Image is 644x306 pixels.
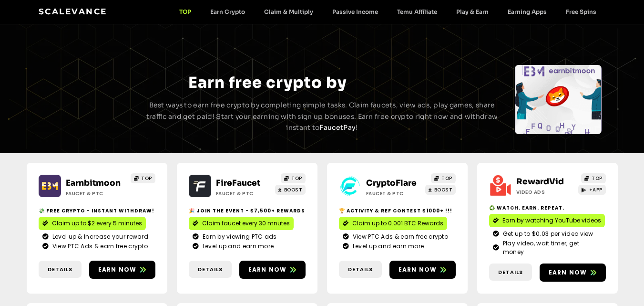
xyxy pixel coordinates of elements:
[366,190,426,197] h2: Faucet & PTC
[399,265,437,274] span: Earn now
[578,185,606,195] a: +APP
[201,8,255,15] a: Earn Crypto
[89,261,155,279] a: Earn now
[281,173,306,183] a: TOP
[549,268,587,277] span: Earn now
[431,173,456,183] a: TOP
[42,65,129,134] div: Slides
[366,178,417,188] a: CryptoFlare
[348,265,373,274] span: Details
[501,230,593,238] span: Get up to $0.03 per video view
[540,264,606,282] a: Earn now
[339,207,456,214] h2: 🏆 Activity & ref contest $1000+ !!!
[275,185,306,195] a: BOOST
[592,175,603,182] span: TOP
[200,242,274,251] span: Level up and earn more
[516,177,564,187] a: RewardVid
[189,207,306,214] h2: 🎉 Join the event - $7,500+ Rewards
[170,8,201,15] a: TOP
[489,264,532,281] a: Details
[141,175,152,182] span: TOP
[323,8,388,15] a: Passive Income
[291,175,302,182] span: TOP
[388,8,447,15] a: Temu Affiliate
[501,239,602,256] span: Play video, wait timer, get money
[498,8,556,15] a: Earning Apps
[515,65,602,134] div: Slides
[170,8,606,15] nav: Menu
[589,186,603,193] span: +APP
[39,207,155,214] h2: 💸 Free crypto - Instant withdraw!
[489,204,606,211] h2: ♻️ Watch. Earn. Repeat.
[425,185,456,195] a: BOOST
[188,73,347,92] span: Earn free crypto by
[581,173,606,183] a: TOP
[248,265,287,274] span: Earn now
[434,186,453,193] span: BOOST
[39,217,146,230] a: Claim up to $2 every 5 minutes
[441,175,452,182] span: TOP
[516,189,576,196] h2: Video ads
[39,261,82,278] a: Details
[98,265,137,274] span: Earn now
[556,8,606,15] a: Free Spins
[200,232,277,241] span: Earn by viewing PTC ads
[48,265,72,274] span: Details
[255,8,323,15] a: Claim & Multiply
[352,219,443,228] span: Claim up to 0.001 BTC Rewards
[216,178,260,188] a: FireFaucet
[189,261,232,278] a: Details
[389,261,456,279] a: Earn now
[50,232,148,241] span: Level up & Increase your reward
[66,178,121,188] a: Earnbitmoon
[502,216,601,225] span: Earn by watching YouTube videos
[319,123,356,132] a: FaucetPay
[131,173,155,183] a: TOP
[350,232,448,241] span: View PTC Ads & earn free crypto
[339,261,382,278] a: Details
[498,268,523,276] span: Details
[284,186,303,193] span: BOOST
[39,7,107,16] a: Scalevance
[145,100,500,134] p: Best ways to earn free crypto by completing simple tasks. Claim faucets, view ads, play games, sh...
[202,219,290,228] span: Claim faucet every 30 mnutes
[350,242,424,251] span: Level up and earn more
[489,214,605,227] a: Earn by watching YouTube videos
[50,242,148,251] span: View PTC Ads & earn free crypto
[52,219,142,228] span: Claim up to $2 every 5 minutes
[198,265,223,274] span: Details
[66,190,125,197] h2: Faucet & PTC
[189,217,294,230] a: Claim faucet every 30 mnutes
[339,217,447,230] a: Claim up to 0.001 BTC Rewards
[216,190,276,197] h2: Faucet & PTC
[447,8,498,15] a: Play & Earn
[239,261,306,279] a: Earn now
